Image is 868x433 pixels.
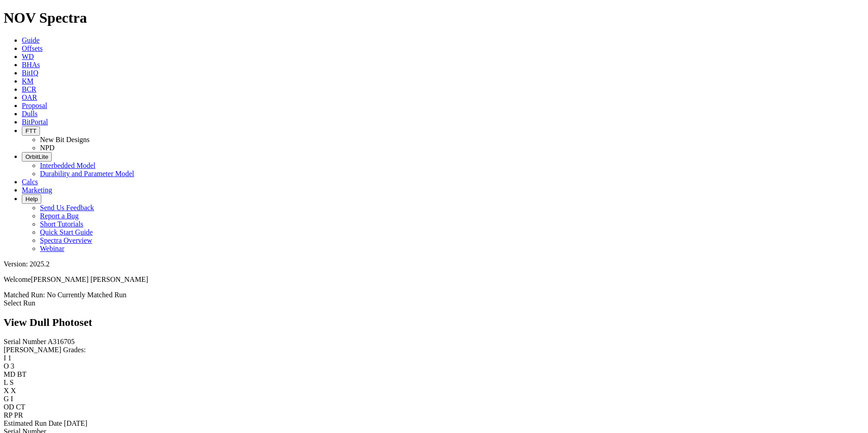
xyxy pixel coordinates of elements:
[40,220,84,228] a: Short Tutorials
[10,379,14,386] span: S
[22,53,34,60] a: WD
[11,387,16,394] span: X
[4,10,864,26] h1: NOV Spectra
[4,411,12,419] label: RP
[40,204,94,212] a: Send Us Feedback
[4,403,14,411] label: OD
[40,162,95,169] a: Interbedded Model
[40,228,93,236] a: Quick Start Guide
[22,61,40,69] a: BHAs
[4,379,8,386] label: L
[4,291,45,299] span: Matched Run:
[4,370,15,378] label: MD
[11,362,15,370] span: 3
[4,354,6,362] label: I
[22,93,37,101] a: OAR
[4,260,864,268] div: Version: 2025.2
[4,316,864,329] h2: View Dull Photoset
[40,245,64,252] a: Webinar
[22,194,41,204] button: Help
[22,44,43,52] a: Offsets
[4,419,62,427] label: Estimated Run Date
[22,69,38,77] a: BitIQ
[4,276,864,284] p: Welcome
[22,85,36,93] a: BCR
[25,196,38,202] span: Help
[22,152,52,162] button: OrbitLite
[22,36,39,44] a: Guide
[16,403,25,411] span: CT
[31,276,148,283] span: [PERSON_NAME] [PERSON_NAME]
[22,110,38,118] a: Dulls
[22,118,48,126] a: BitPortal
[11,395,13,403] span: I
[4,362,9,370] label: O
[4,338,46,345] label: Serial Number
[22,77,34,85] a: KM
[22,178,38,186] a: Calcs
[22,102,47,109] a: Proposal
[22,186,52,194] a: Marketing
[48,338,75,345] span: A316705
[22,126,40,136] button: FTT
[4,387,9,394] label: X
[4,395,9,403] label: G
[4,346,864,354] div: [PERSON_NAME] Grades:
[17,370,26,378] span: BT
[47,291,127,299] span: No Currently Matched Run
[25,153,48,160] span: OrbitLite
[4,299,35,307] a: Select Run
[40,212,79,220] a: Report a Bug
[40,144,54,152] a: NPD
[14,411,23,419] span: PR
[64,419,88,427] span: [DATE]
[40,170,134,177] a: Durability and Parameter Model
[25,128,36,134] span: FTT
[40,236,92,244] a: Spectra Overview
[8,354,11,362] span: 1
[40,136,89,143] a: New Bit Designs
